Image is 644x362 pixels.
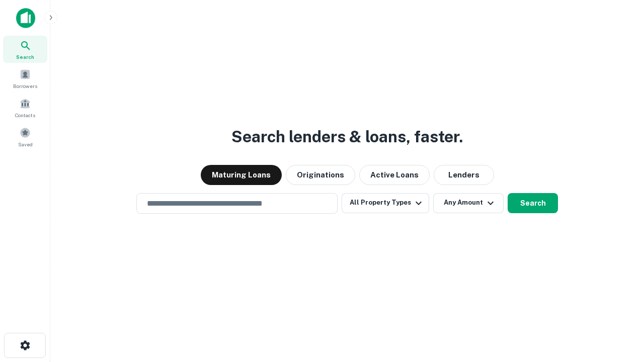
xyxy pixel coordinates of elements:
[3,65,47,92] a: Borrowers
[434,165,494,185] button: Lenders
[342,193,429,213] button: All Property Types
[3,36,47,63] a: Search
[15,111,35,119] span: Contacts
[16,8,35,28] img: capitalize-icon.png
[16,53,34,61] span: Search
[286,165,355,185] button: Originations
[594,282,644,330] iframe: Chat Widget
[3,123,47,150] a: Saved
[359,165,430,185] button: Active Loans
[13,82,37,90] span: Borrowers
[231,125,463,149] h3: Search lenders & loans, faster.
[18,140,33,148] span: Saved
[433,193,504,213] button: Any Amount
[508,193,558,213] button: Search
[201,165,282,185] button: Maturing Loans
[3,94,47,121] a: Contacts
